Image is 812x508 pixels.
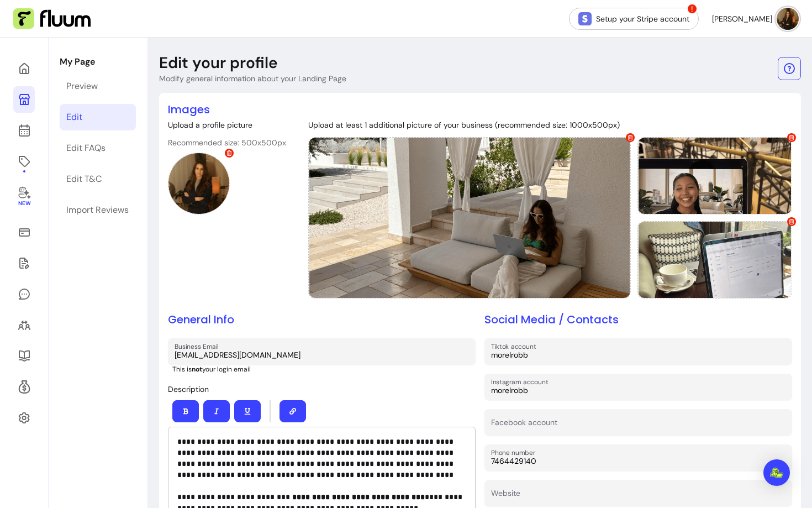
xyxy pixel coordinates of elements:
[491,342,540,351] label: Tiktok account
[60,73,136,99] a: Preview
[175,342,223,351] label: Business Email
[763,459,790,486] div: Open Intercom Messenger
[13,86,35,113] a: My Page
[168,102,792,117] h2: Images
[491,491,785,502] input: Website
[159,73,346,84] p: Modify general information about your Landing Page
[491,377,552,386] label: Instagram account
[13,374,35,400] a: Refer & Earn
[13,179,35,214] a: New
[168,312,476,327] h2: General Info
[13,148,35,175] a: Offerings
[638,138,792,214] img: https://d22cr2pskkweo8.cloudfront.net/bce73154-f98b-4100-b32c-6afb37419e81
[13,117,35,144] a: Calendar
[712,8,799,30] button: avatar[PERSON_NAME]
[13,55,35,82] a: Home
[66,80,98,93] div: Preview
[159,53,278,73] p: Edit your profile
[637,221,792,298] div: Provider image 3
[491,385,785,396] input: Instagram account
[777,8,799,30] img: avatar
[18,200,30,207] span: New
[60,197,136,223] a: Import Reviews
[13,312,35,338] a: Clients
[60,55,136,69] p: My Page
[578,12,592,25] img: Stripe Icon
[66,172,102,186] div: Edit T&C
[168,384,209,394] span: Description
[308,137,631,298] div: Provider image 1
[66,142,106,155] div: Edit FAQs
[491,349,785,360] input: Tiktok account
[172,365,476,374] p: This is your login email
[60,104,136,130] a: Edit
[60,166,136,192] a: Edit T&C
[192,365,202,374] b: not
[168,153,230,214] div: Profile picture
[491,420,785,431] input: Facebook account
[66,203,129,217] div: Import Reviews
[13,8,91,29] img: Fluum Logo
[60,135,136,161] a: Edit FAQs
[13,405,35,431] a: Settings
[168,137,286,148] p: Recommended size: 500x500px
[13,343,35,369] a: Resources
[569,8,699,30] a: Setup your Stripe account
[168,119,286,130] p: Upload a profile picture
[175,349,469,360] input: Business Email
[638,222,792,298] img: https://d22cr2pskkweo8.cloudfront.net/6409142e-c896-426f-98f7-90bfc2d2561e
[13,281,35,307] a: My Messages
[484,312,792,327] h2: Social Media / Contacts
[491,455,785,467] input: Phone number
[13,250,35,276] a: Waivers
[168,153,229,214] img: https://d22cr2pskkweo8.cloudfront.net/5cbe413c-a3ea-4442-a7b7-d828001815ac
[712,13,772,24] span: [PERSON_NAME]
[309,138,630,298] img: https://d22cr2pskkweo8.cloudfront.net/e6cc878d-8a22-41eb-9f03-0b58dcd9b55c
[66,111,82,124] div: Edit
[13,219,35,245] a: Sales
[491,448,539,457] label: Phone number
[687,3,698,14] span: !
[308,119,792,130] p: Upload at least 1 additional picture of your business (recommended size: 1000x500px)
[637,137,792,214] div: Provider image 2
